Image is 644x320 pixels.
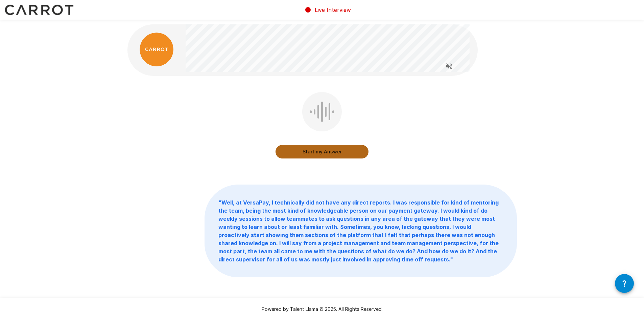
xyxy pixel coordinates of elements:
[140,33,173,66] img: carrot_logo.png
[8,306,636,313] p: Powered by Talent Llama © 2025. All Rights Reserved.
[276,145,368,158] button: Start my Answer
[443,60,456,73] button: Read questions aloud
[218,199,499,263] b: " Well, at VersaPay, I technically did not have any direct reports. I was responsible for kind of...
[315,6,351,14] p: Live Interview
